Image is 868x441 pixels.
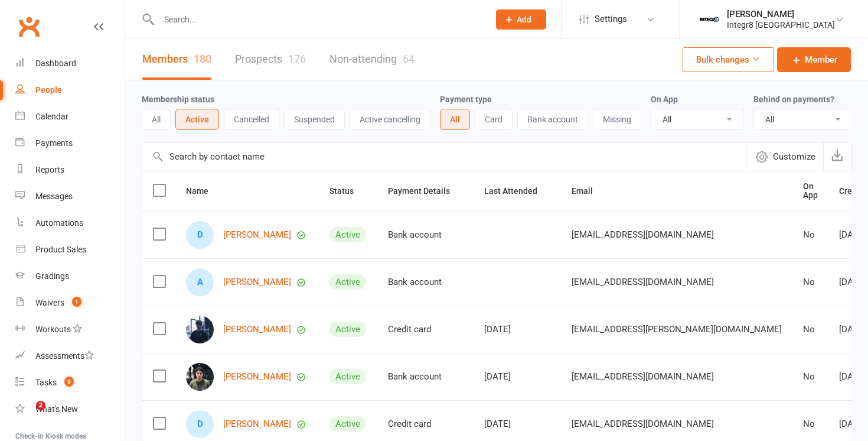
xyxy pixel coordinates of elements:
div: Waivers [35,298,64,307]
a: Dashboard [15,50,125,77]
label: On App [651,95,678,104]
button: Suspended [284,109,345,130]
a: Members180 [142,39,211,80]
a: [PERSON_NAME] [223,277,291,287]
div: What's New [35,404,78,414]
img: Fadhal [186,363,214,391]
a: Gradings [15,263,125,290]
div: Dylan [186,221,214,249]
div: Calendar [35,112,68,121]
div: 180 [194,53,211,65]
div: Angus [186,268,214,296]
span: Customize [773,150,815,164]
a: Non-attending64 [329,39,415,80]
button: Customize [748,142,823,171]
a: Prospects176 [235,39,306,80]
div: [DATE] [484,419,550,429]
a: [PERSON_NAME] [223,372,291,382]
button: All [440,109,470,130]
div: No [803,372,818,382]
div: [PERSON_NAME] [727,9,835,20]
a: People [15,77,125,103]
a: Messages [15,183,125,210]
span: Email [572,186,606,196]
div: No [803,230,818,240]
button: Add [496,9,546,30]
a: Clubworx [14,12,44,41]
button: Card [475,109,513,130]
div: Dashboard [35,59,76,68]
button: Cancelled [224,109,279,130]
span: Last Attended [484,186,550,196]
div: Bank account [388,230,463,240]
div: No [803,277,818,287]
div: Tasks [35,378,57,387]
span: [EMAIL_ADDRESS][DOMAIN_NAME] [572,271,714,293]
span: Name [186,186,221,196]
button: Bank account [517,109,588,130]
div: Credit card [388,419,463,429]
a: What's New [15,396,125,423]
span: 9 [64,377,74,387]
span: [EMAIL_ADDRESS][PERSON_NAME][DOMAIN_NAME] [572,318,782,341]
span: Member [805,53,837,67]
div: Bank account [388,277,463,287]
div: 64 [403,53,415,65]
a: Calendar [15,103,125,130]
button: Bulk changes [683,47,774,72]
div: [DATE] [484,325,550,335]
div: Product Sales [35,245,86,254]
span: [EMAIL_ADDRESS][DOMAIN_NAME] [572,365,714,388]
a: Member [777,47,851,72]
a: [PERSON_NAME] [223,325,291,335]
a: Assessments [15,343,125,369]
div: Payments [35,138,73,148]
div: Automations [35,218,83,228]
a: Product Sales [15,236,125,263]
div: Active [329,369,366,384]
button: Active cancelling [350,109,430,130]
span: 1 [72,297,81,307]
button: Active [175,109,219,130]
div: Assessments [35,351,94,361]
div: Dasher [186,410,214,438]
button: All [142,109,171,130]
div: Credit card [388,325,463,335]
button: Missing [593,109,641,130]
button: Status [329,184,367,198]
div: No [803,419,818,429]
div: Active [329,416,366,432]
a: [PERSON_NAME] [223,230,291,240]
a: Tasks 9 [15,369,125,396]
div: Active [329,274,366,290]
a: Payments [15,130,125,157]
button: Name [186,184,221,198]
label: Membership status [142,95,214,104]
button: Email [572,184,606,198]
a: [PERSON_NAME] [223,419,291,429]
div: Active [329,227,366,242]
span: Add [517,15,531,24]
th: On App [792,171,828,211]
iframe: Intercom live chat [12,401,40,429]
span: Status [329,186,367,196]
input: Search... [155,11,481,28]
img: thumb_image1744022220.png [697,8,721,31]
a: Reports [15,157,125,183]
span: [EMAIL_ADDRESS][DOMAIN_NAME] [572,223,714,246]
div: 176 [288,53,306,65]
div: Reports [35,165,64,174]
div: People [35,85,62,95]
div: [DATE] [484,372,550,382]
span: Settings [595,6,627,33]
span: Payment Details [388,186,463,196]
div: Bank account [388,372,463,382]
a: Automations [15,210,125,236]
a: Workouts [15,316,125,343]
label: Payment type [440,95,492,104]
img: Chase [186,316,214,343]
div: Workouts [35,325,71,334]
span: [EMAIL_ADDRESS][DOMAIN_NAME] [572,413,714,435]
div: No [803,325,818,335]
div: Messages [35,192,73,201]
